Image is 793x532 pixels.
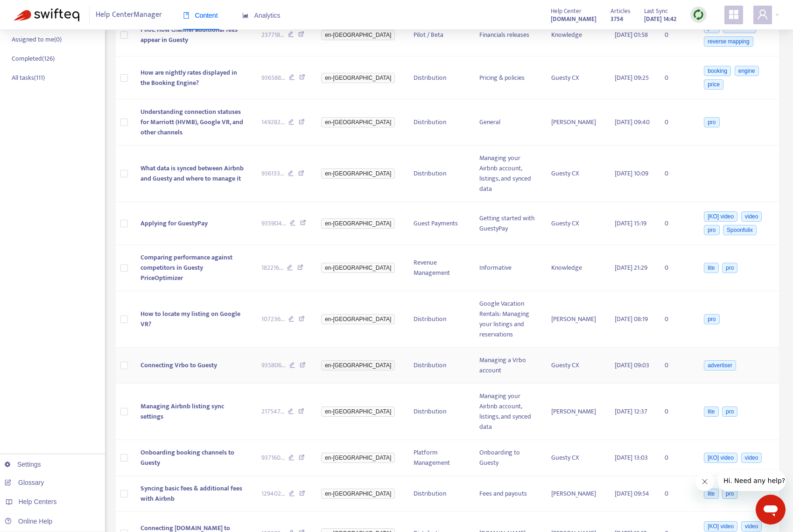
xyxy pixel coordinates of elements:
td: Getting started with GuestyPay [472,202,544,245]
span: [DATE] 01:58 [615,29,648,40]
span: What data is synced between Airbnb and Guesty and where to manage it [140,163,244,184]
td: Google Vacation Rentals: Managing your listings and reservations [472,291,544,348]
span: Content [183,12,218,19]
td: Distribution [406,476,472,512]
span: 107236 ... [261,314,285,324]
span: 149282 ... [261,117,285,127]
span: user [757,9,768,20]
td: 0 [657,476,695,512]
td: Financials releases [472,14,544,56]
p: Assigned to me ( 0 ) [12,35,62,44]
span: price [704,79,723,90]
td: Distribution [406,384,472,440]
td: Pilot / Beta [406,14,472,56]
a: [DOMAIN_NAME] [551,14,597,24]
span: [KO] video [704,453,737,463]
iframe: Button to launch messaging window [756,495,786,525]
span: Help Center Manager [96,6,162,24]
span: 217547 ... [261,406,284,417]
span: How are nightly rates displayed in the Booking Engine? [140,67,237,88]
a: Settings [5,461,41,468]
td: Onboarding to Guesty [472,440,544,476]
td: Guest Payments [406,202,472,245]
span: Managing Airbnb listing sync settings [140,401,224,422]
td: General [472,99,544,146]
td: Fees and payouts [472,476,544,512]
span: lite [704,263,718,273]
td: Distribution [406,99,472,146]
span: 129402 ... [261,489,285,499]
span: en-[GEOGRAPHIC_DATA] [321,73,395,83]
td: 0 [657,99,695,146]
td: Managing your Airbnb account, listings, and synced data [472,384,544,440]
span: Understanding connection statuses for Marriott (HVMB), Google VR, and other channels [140,106,243,138]
span: appstore [728,9,739,20]
span: [DATE] 09:03 [615,360,649,371]
span: en-[GEOGRAPHIC_DATA] [321,360,395,371]
td: Distribution [406,291,472,348]
span: en-[GEOGRAPHIC_DATA] [321,453,395,463]
strong: [DATE] 14:42 [644,14,676,24]
td: Platform Management [406,440,472,476]
span: 937160 ... [261,453,285,463]
span: Applying for GuestyPay [140,218,208,229]
span: Analytics [242,12,281,19]
span: [DATE] 13:03 [615,452,648,463]
span: video [741,521,762,532]
td: 0 [657,245,695,291]
p: All tasks ( 111 ) [12,73,45,83]
img: Swifteq [14,8,79,21]
span: [DATE] 09:40 [615,117,650,127]
span: en-[GEOGRAPHIC_DATA] [321,406,395,417]
span: Syncing basic fees & additional fees with Airbnb [140,483,242,504]
span: Onboarding booking channels to Guesty [140,447,234,468]
span: [DATE] 09:25 [615,72,649,83]
span: pro [704,117,719,127]
td: Distribution [406,348,472,384]
span: How to locate my listing on Google VR? [140,308,240,329]
td: 0 [657,291,695,348]
span: 182216 ... [261,263,283,273]
span: [DATE] 10:09 [615,168,648,179]
span: [KO] video [704,211,737,222]
span: advertiser [704,360,736,371]
td: [PERSON_NAME] [544,99,607,146]
span: lite [704,406,718,417]
td: 0 [657,348,695,384]
span: Pilot: How channel additional fees appear in Guesty [140,24,238,45]
span: en-[GEOGRAPHIC_DATA] [321,218,395,229]
span: Help Center [551,6,582,16]
td: [PERSON_NAME] [544,476,607,512]
span: pro [722,489,737,499]
td: Guesty CX [544,440,607,476]
span: en-[GEOGRAPHIC_DATA] [321,117,395,127]
span: book [183,12,189,19]
span: en-[GEOGRAPHIC_DATA] [321,314,395,324]
td: 0 [657,146,695,202]
td: Guesty CX [544,348,607,384]
span: en-[GEOGRAPHIC_DATA] [321,30,395,40]
td: [PERSON_NAME] [544,384,607,440]
td: 0 [657,440,695,476]
span: pro [704,314,719,324]
span: booking [704,66,731,76]
td: Guesty CX [544,202,607,245]
span: video [741,453,762,463]
td: [PERSON_NAME] [544,291,607,348]
span: Comparing performance against competitors in Guesty PriceOptimizer [140,252,232,283]
td: Managing a Vrbo account [472,348,544,384]
span: area-chart [242,12,249,19]
span: [KO] video [704,521,737,532]
td: Guesty CX [544,146,607,202]
span: en-[GEOGRAPHIC_DATA] [321,263,395,273]
span: [DATE] 09:54 [615,488,649,499]
td: 0 [657,14,695,56]
span: [DATE] 21:29 [615,262,647,273]
span: Articles [611,6,630,16]
span: en-[GEOGRAPHIC_DATA] [321,168,395,179]
td: 0 [657,202,695,245]
span: video [741,211,762,222]
span: 935904 ... [261,218,286,229]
